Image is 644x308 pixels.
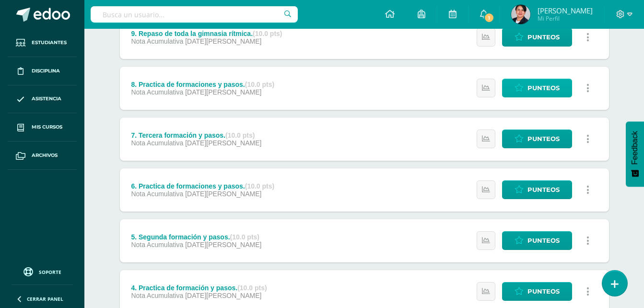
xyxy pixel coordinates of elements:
span: Punteos [527,232,560,249]
span: Nota Acumulativa [131,292,183,299]
span: Soporte [39,269,61,275]
a: Punteos [502,130,572,148]
span: Punteos [527,283,560,300]
span: Nota Acumulativa [131,190,183,198]
div: 9. Repaso de toda la gimnasia rítmica. [131,30,282,37]
span: Asistencia [32,95,61,103]
div: 5. Segunda formación y pasos. [131,233,261,241]
span: [DATE][PERSON_NAME] [185,139,261,147]
span: Punteos [527,130,560,148]
button: Feedback - Mostrar encuesta [626,121,644,187]
div: 4. Practica de formación y pasos. [131,284,267,292]
a: Soporte [12,265,73,278]
img: 3217bf023867309e5ca14012f13f6a8c.png [511,5,530,24]
span: [DATE][PERSON_NAME] [185,190,261,198]
span: Nota Acumulativa [131,37,183,45]
a: Asistencia [8,85,77,114]
a: Punteos [502,28,572,47]
span: [DATE][PERSON_NAME] [185,241,261,249]
a: Punteos [502,282,572,301]
span: Archivos [32,152,58,159]
span: Punteos [527,28,560,46]
span: Feedback [631,131,639,165]
a: Archivos [8,142,77,170]
div: 8. Practica de formaciones y pasos. [131,81,274,88]
span: [DATE][PERSON_NAME] [185,88,261,96]
span: [DATE][PERSON_NAME] [185,37,261,45]
div: 6. Practica de formaciones y pasos. [131,182,274,190]
a: Estudiantes [8,29,77,57]
strong: (10.0 pts) [253,30,282,37]
span: Mis cursos [32,123,62,131]
span: 1 [484,12,494,23]
input: Busca un usuario... [91,6,298,23]
span: Nota Acumulativa [131,241,183,249]
span: Nota Acumulativa [131,139,183,147]
span: Nota Acumulativa [131,88,183,96]
span: Punteos [527,79,560,97]
strong: (10.0 pts) [225,131,255,139]
a: Punteos [502,231,572,250]
strong: (10.0 pts) [245,182,274,190]
span: Punteos [527,181,560,199]
a: Punteos [502,79,572,97]
span: [DATE][PERSON_NAME] [185,292,261,299]
strong: (10.0 pts) [245,81,274,88]
span: Disciplina [32,67,60,75]
strong: (10.0 pts) [237,284,267,292]
span: Cerrar panel [27,296,63,302]
span: Mi Perfil [538,14,593,23]
span: [PERSON_NAME] [538,6,593,15]
a: Punteos [502,180,572,199]
a: Disciplina [8,57,77,85]
span: Estudiantes [32,39,67,47]
div: 7. Tercera formación y pasos. [131,131,261,139]
strong: (10.0 pts) [230,233,259,241]
a: Mis cursos [8,113,77,142]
